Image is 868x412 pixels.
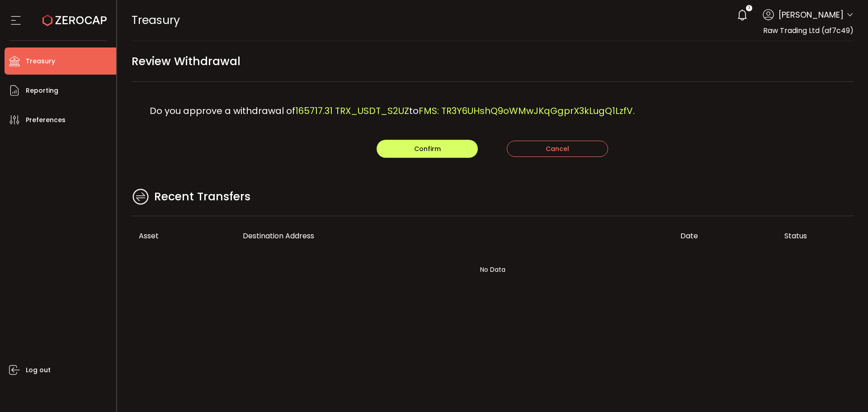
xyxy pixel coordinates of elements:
span: FMS: TR3Y6UHshQ9oWMwJKqGgprX3kLugQ1LzfV. [419,104,635,117]
span: Raw Trading Ltd (af7c49) [763,25,854,36]
span: Log out [26,364,51,377]
span: Recent Transfers [154,188,250,205]
iframe: Chat Widget [823,369,868,412]
span: 165717.31 TRX_USDT_S2UZ [295,104,409,117]
span: Treasury [132,12,180,28]
span: 3 [748,5,750,11]
span: Reporting [26,84,58,97]
span: [PERSON_NAME] [778,9,844,21]
span: Do you approve a withdrawal of [150,104,295,117]
span: Review Withdrawal [132,51,241,71]
span: Cancel [546,144,569,153]
span: to [409,104,419,117]
div: Date [673,231,777,241]
button: Confirm [377,140,478,158]
div: Destination Address [236,231,673,241]
div: Asset [132,231,236,241]
span: No Data [312,256,673,283]
span: Preferences [26,114,66,127]
span: Treasury [26,55,55,68]
div: Status [777,231,854,241]
span: Confirm [414,144,441,153]
button: Cancel [507,141,608,157]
